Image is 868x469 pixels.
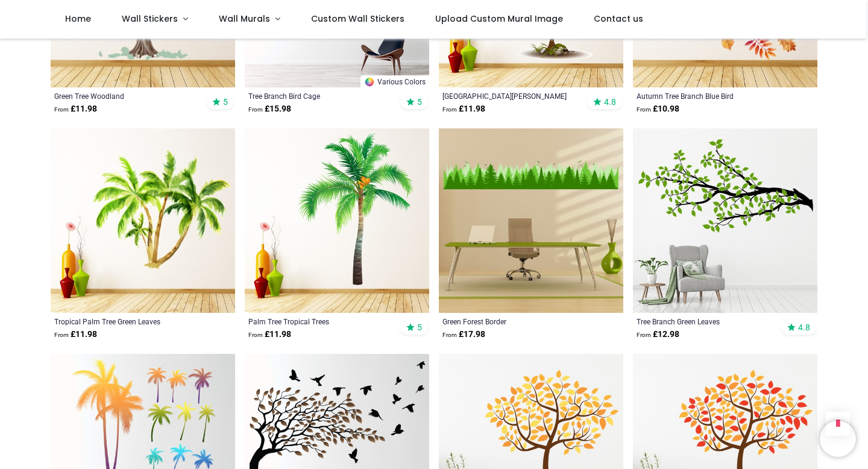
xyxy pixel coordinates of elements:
span: From [442,106,457,113]
img: Green Forest Border Wall Sticker [439,128,623,313]
strong: £ 11.98 [442,103,485,115]
strong: £ 15.98 [248,103,291,115]
strong: £ 10.98 [637,103,679,115]
img: Color Wheel [364,77,375,87]
span: Wall Stickers [122,13,178,25]
span: 4.8 [798,322,810,333]
a: Autumn Tree Branch Blue Bird [637,91,778,101]
span: 5 [223,96,228,107]
a: Various Colors [360,75,429,87]
span: From [248,332,263,338]
strong: £ 11.98 [54,329,97,341]
span: 5 [417,96,422,107]
strong: £ 11.98 [54,103,97,115]
iframe: Brevo live chat [820,421,856,457]
img: Palm Tree Tropical Trees Wall Sticker [245,128,429,313]
span: 4.8 [604,96,616,107]
strong: £ 11.98 [248,329,291,341]
span: Wall Murals [219,13,270,25]
span: From [54,332,69,338]
img: Tree Branch Green Leaves Wall Sticker [633,128,817,313]
a: Palm Tree Tropical Trees [248,316,390,326]
span: From [637,106,651,113]
span: From [442,332,457,338]
span: From [248,106,263,113]
a: Tree Branch Bird Cage [248,91,390,101]
a: Tropical Palm Tree Green Leaves [54,316,196,326]
img: Tropical Palm Tree Green Leaves Wall Sticker [51,128,235,313]
strong: £ 17.98 [442,329,485,341]
span: Upload Custom Mural Image [435,13,563,25]
span: Home [65,13,91,25]
a: Green Tree Woodland [54,91,196,101]
a: [GEOGRAPHIC_DATA][PERSON_NAME] [442,91,584,101]
span: Contact us [594,13,643,25]
a: Green Forest Border [442,316,584,326]
a: Tree Branch Green Leaves [637,316,778,326]
span: Custom Wall Stickers [311,13,404,25]
strong: £ 12.98 [637,329,679,341]
span: From [54,106,69,113]
span: From [637,332,651,338]
span: 5 [417,322,422,333]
